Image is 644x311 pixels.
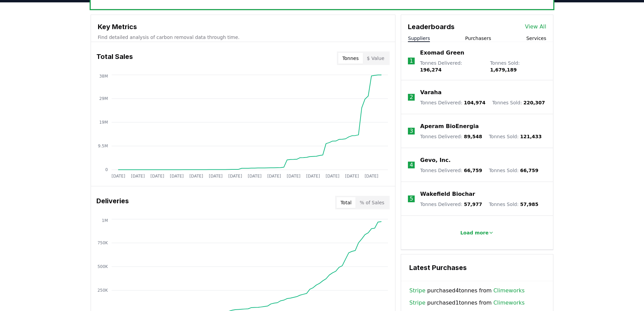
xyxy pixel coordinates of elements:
[408,35,430,42] button: Suppliers
[410,57,413,65] p: 1
[520,134,542,139] span: 121,433
[337,197,356,208] button: Total
[248,174,262,179] tspan: [DATE]
[98,22,388,32] h3: Key Metrics
[408,22,455,32] h3: Leaderboards
[460,229,489,236] p: Load more
[355,197,388,208] button: % of Sales
[464,168,482,173] span: 66,759
[493,299,525,307] a: Climeworks
[523,100,545,105] span: 220,307
[409,287,525,295] span: purchased 4 tonnes from
[105,167,108,172] tspan: 0
[420,156,451,164] a: Gevo, Inc.
[98,34,388,41] p: Find detailed analysis of carbon removal data through time.
[525,23,546,31] a: View All
[420,133,482,140] p: Tonnes Delivered :
[99,120,108,125] tspan: 19M
[267,174,281,179] tspan: [DATE]
[338,53,363,64] button: Tonnes
[520,168,538,173] span: 66,759
[102,218,108,223] tspan: 1M
[489,167,538,174] p: Tonnes Sold :
[365,174,378,179] tspan: [DATE]
[97,264,108,269] tspan: 500K
[131,174,145,179] tspan: [DATE]
[489,201,538,208] p: Tonnes Sold :
[465,35,491,42] button: Purchasers
[409,299,425,307] a: Stripe
[409,263,545,273] h3: Latest Purchases
[490,60,546,73] p: Tonnes Sold :
[420,60,483,73] p: Tonnes Delivered :
[464,202,482,207] span: 57,977
[189,174,203,179] tspan: [DATE]
[490,67,517,72] span: 1,679,189
[410,161,413,169] p: 4
[420,99,485,106] p: Tonnes Delivered :
[420,190,475,198] a: Wakefield Biochar
[209,174,223,179] tspan: [DATE]
[410,127,413,135] p: 3
[99,96,108,101] tspan: 29M
[306,174,320,179] tspan: [DATE]
[96,51,133,65] h3: Total Sales
[363,53,389,64] button: $ Value
[228,174,242,179] tspan: [DATE]
[287,174,301,179] tspan: [DATE]
[326,174,340,179] tspan: [DATE]
[345,174,359,179] tspan: [DATE]
[97,241,108,245] tspan: 750K
[526,35,546,42] button: Services
[410,195,413,203] p: 5
[151,174,164,179] tspan: [DATE]
[464,100,485,105] span: 104,974
[99,74,108,79] tspan: 38M
[97,288,108,293] tspan: 250K
[420,201,482,208] p: Tonnes Delivered :
[420,88,441,97] a: Varaha
[420,67,442,72] span: 196,274
[96,196,129,209] h3: Deliveries
[410,93,413,101] p: 2
[112,174,125,179] tspan: [DATE]
[520,202,538,207] span: 57,985
[98,144,108,148] tspan: 9.5M
[489,133,542,140] p: Tonnes Sold :
[409,287,425,295] a: Stripe
[420,167,482,174] p: Tonnes Delivered :
[420,49,464,57] a: Exomad Green
[455,226,500,240] button: Load more
[493,287,525,295] a: Climeworks
[420,122,479,130] a: Aperam BioEnergia
[464,134,482,139] span: 89,548
[170,174,184,179] tspan: [DATE]
[492,99,545,106] p: Tonnes Sold :
[409,299,525,307] span: purchased 1 tonnes from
